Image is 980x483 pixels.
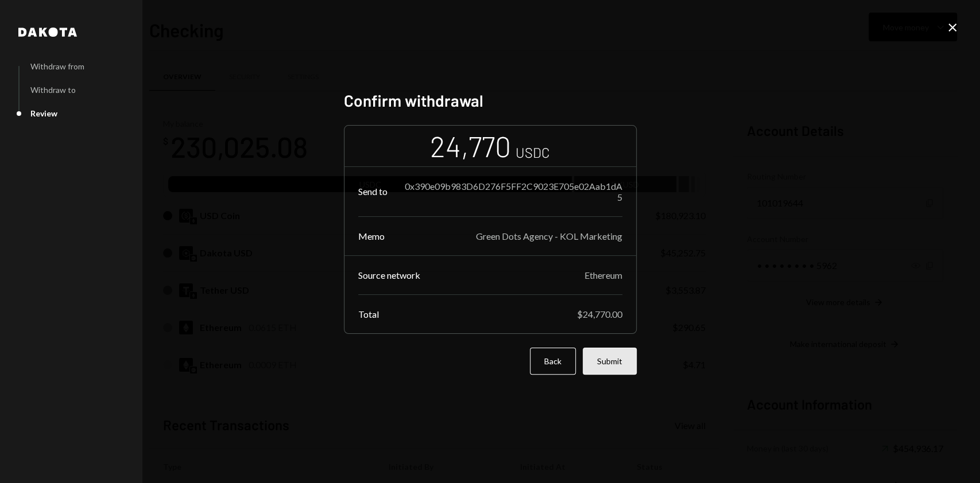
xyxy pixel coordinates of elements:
[358,186,388,197] div: Send to
[583,348,637,375] button: Submit
[358,270,420,281] div: Source network
[476,231,622,241] div: Green Dots Agency - KOL Marketing
[30,85,76,95] div: Withdraw to
[577,309,622,320] div: $24,770.00
[584,270,622,281] div: Ethereum
[30,61,84,71] div: Withdraw from
[358,309,379,320] div: Total
[344,89,637,112] h2: Confirm withdrawal
[358,231,385,241] div: Memo
[530,348,576,375] button: Back
[430,128,511,164] div: 24,770
[30,108,57,118] div: Review
[401,181,622,202] div: 0x390e09b983D6D276F5FF2C9023E705e02Aab1dA5
[516,143,550,162] div: USDC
